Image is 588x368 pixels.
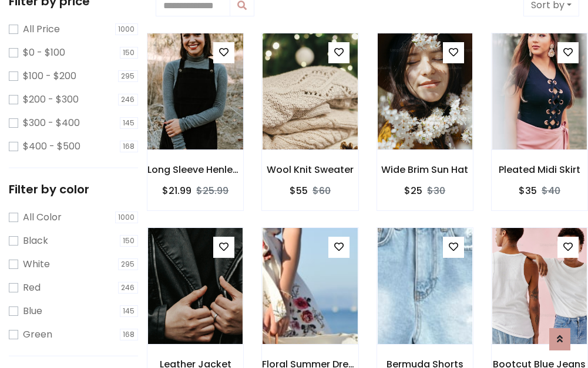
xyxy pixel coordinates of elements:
[23,257,50,271] label: White
[115,212,139,223] span: 1000
[120,47,139,59] span: 150
[162,185,191,196] h6: $21.99
[23,93,79,107] label: $200 - $300
[23,210,62,224] label: All Color
[147,164,243,175] h6: Long Sleeve Henley T-Shirt
[542,184,560,197] del: $40
[118,258,139,270] span: 295
[377,164,473,175] h6: Wide Brim Sun Hat
[427,184,445,197] del: $30
[120,329,139,340] span: 168
[404,185,422,196] h6: $25
[120,117,139,129] span: 145
[118,94,139,105] span: 246
[519,185,537,196] h6: $35
[115,23,139,35] span: 1000
[118,70,139,82] span: 295
[120,141,139,152] span: 168
[23,69,76,83] label: $100 - $200
[313,184,331,197] del: $60
[23,281,41,295] label: Red
[118,282,139,294] span: 246
[120,235,139,247] span: 150
[196,184,229,197] del: $25.99
[23,46,65,60] label: $0 - $100
[492,164,587,175] h6: Pleated Midi Skirt
[23,328,52,342] label: Green
[9,182,138,196] h5: Filter by color
[23,234,48,248] label: Black
[290,185,308,196] h6: $55
[23,304,42,318] label: Blue
[23,116,80,130] label: $300 - $400
[23,22,60,36] label: All Price
[120,305,139,317] span: 145
[262,164,358,175] h6: Wool Knit Sweater
[23,139,80,154] label: $400 - $500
